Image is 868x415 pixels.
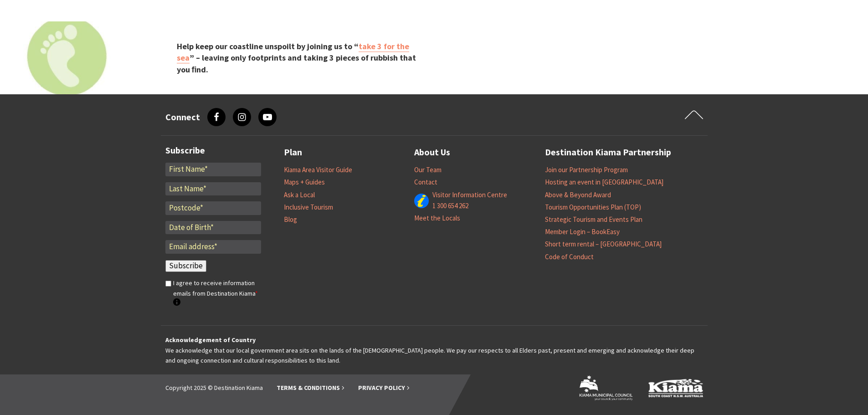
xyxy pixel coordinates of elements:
[545,145,671,160] a: Destination Kiama Partnership
[284,203,333,212] a: Inclusive Tourism
[545,190,611,200] a: Above & Beyond Award
[414,145,450,160] a: About Us
[545,240,662,261] a: Short term rental – [GEOGRAPHIC_DATA] Code of Conduct
[177,41,416,74] strong: Help keep our coastline unspoilt by joining us to “ ” – leaving only footprints and taking 3 piec...
[165,240,261,254] input: Email address*
[545,227,620,236] a: Member Login – BookEasy
[165,260,206,272] input: Subscribe
[545,165,628,174] a: Join our Partnership Program
[284,165,352,174] a: Kiama Area Visitor Guide
[284,215,297,224] a: Blog
[277,384,344,392] a: Terms & Conditions
[545,178,663,187] a: Hosting an event in [GEOGRAPHIC_DATA]
[165,163,261,176] input: First Name*
[284,145,302,160] a: Plan
[414,165,442,174] a: Our Team
[165,145,261,156] h3: Subscribe
[165,336,256,344] strong: Acknowledgement of Country
[648,379,703,397] img: Kiama Logo
[173,278,261,308] label: I agree to receive information emails from Destination Kiama
[165,383,263,393] li: Copyright 2025 © Destination Kiama
[284,178,325,187] a: Maps + Guides
[432,201,468,210] a: 1 300 654 262
[414,178,437,187] a: Contact
[284,190,315,200] a: Ask a Local
[414,214,460,223] a: Meet the Locals
[545,203,641,212] a: Tourism Opportunities Plan (TOP)
[358,384,410,392] a: Privacy Policy
[165,335,703,365] p: We acknowledge that our local government area sits on the lands of the [DEMOGRAPHIC_DATA] people....
[177,41,409,63] a: take 3 for the sea
[165,221,261,235] input: Date of Birth*
[545,215,642,224] a: Strategic Tourism and Events Plan
[432,190,507,200] a: Visitor Information Centre
[165,182,261,196] input: Last Name*
[165,112,200,123] h3: Connect
[165,201,261,215] input: Postcode*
